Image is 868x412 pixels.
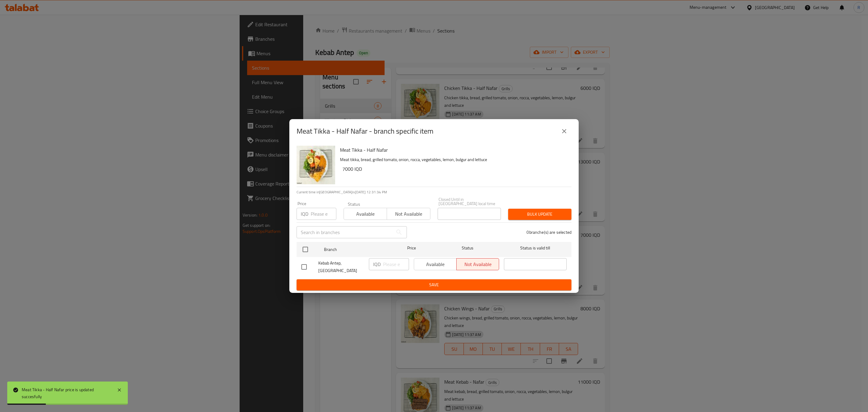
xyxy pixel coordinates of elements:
button: Bulk update [508,209,571,220]
span: Kebab Antep, [GEOGRAPHIC_DATA] [318,259,364,274]
button: Save [297,279,571,290]
span: Status [436,244,499,252]
input: Please enter price [311,208,336,220]
span: Save [301,281,567,289]
button: Not available [387,208,430,220]
p: IQD [301,210,308,217]
span: Price [392,244,432,252]
input: Please enter price [383,258,409,270]
h2: Meat Tikka - Half Nafar - branch specific item [297,126,433,136]
span: Bulk update [513,211,567,218]
h6: 7000 IQD [342,165,567,173]
p: Meat tikka, bread, grilled tomato, onion, rocca, vegetables, lemon, bulgur and lettuce [340,156,567,163]
button: Available [344,208,387,220]
p: Current time in [GEOGRAPHIC_DATA] is [DATE] 12:31:34 PM [297,189,571,195]
div: Meat Tikka - Half Nafar price is updated succesfully [22,386,111,400]
input: Search in branches [297,226,393,238]
span: Not available [389,210,428,218]
span: Status is valid till [504,244,567,252]
h6: Meat Tikka - Half Nafar [340,146,567,154]
span: Branch [324,246,387,253]
img: Meat Tikka - Half Nafar [297,146,335,184]
p: 0 branche(s) are selected [527,229,571,235]
button: close [557,124,571,138]
span: Available [346,210,385,218]
p: IQD [373,261,381,268]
